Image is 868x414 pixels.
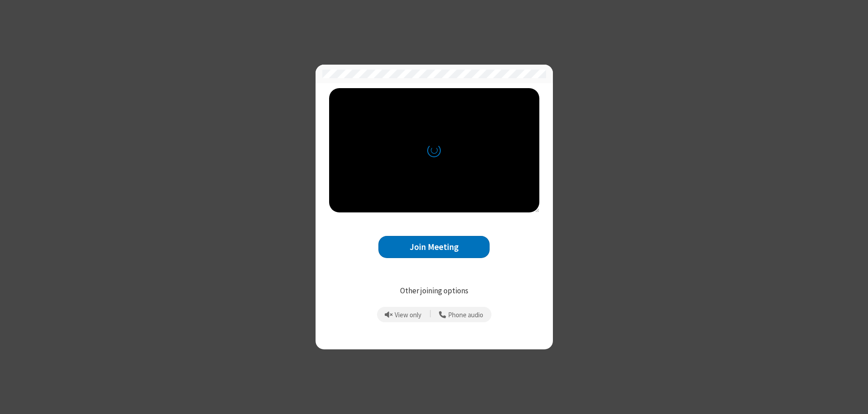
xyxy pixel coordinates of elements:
button: Join Meeting [378,236,490,258]
span: View only [395,311,421,319]
button: Prevent echo when there is already an active mic and speaker in the room. [382,307,425,322]
span: Phone audio [448,311,483,319]
span: | [429,308,431,321]
p: Other joining options [329,285,539,297]
button: Use your phone for mic and speaker while you view the meeting on this device. [436,307,487,322]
